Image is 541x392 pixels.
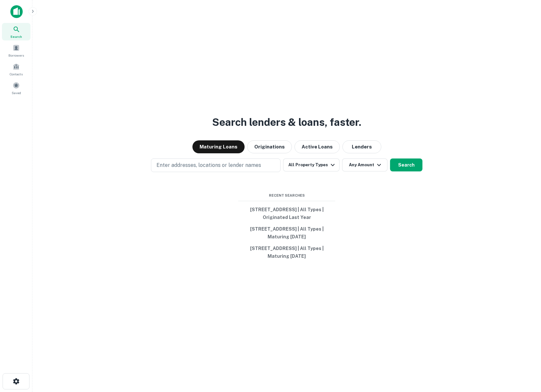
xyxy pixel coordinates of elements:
span: Saved [12,90,21,95]
button: [STREET_ADDRESS] | All Types | Maturing [DATE] [238,223,335,243]
button: Lenders [342,140,381,153]
button: All Property Types [283,158,340,171]
h3: Search lenders & loans, faster. [212,114,361,130]
button: Search [390,158,422,171]
iframe: Chat Widget [509,340,541,371]
span: Borrowers [8,53,24,58]
span: Recent Searches [238,193,335,198]
span: Contacts [10,71,23,77]
button: Enter addresses, locations or lender names [151,158,281,172]
button: Originations [247,140,292,153]
a: Saved [2,79,30,97]
a: Search [2,23,30,40]
span: Search [10,34,22,39]
a: Borrowers [2,42,30,59]
img: capitalize-icon.png [10,5,23,18]
button: Active Loans [294,140,340,153]
button: Any Amount [342,158,387,171]
button: [STREET_ADDRESS] | All Types | Maturing [DATE] [238,243,335,262]
a: Contacts [2,60,30,78]
button: Maturing Loans [192,140,245,153]
button: [STREET_ADDRESS] | All Types | Originated Last Year [238,204,335,223]
p: Enter addresses, locations or lender names [156,161,261,169]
